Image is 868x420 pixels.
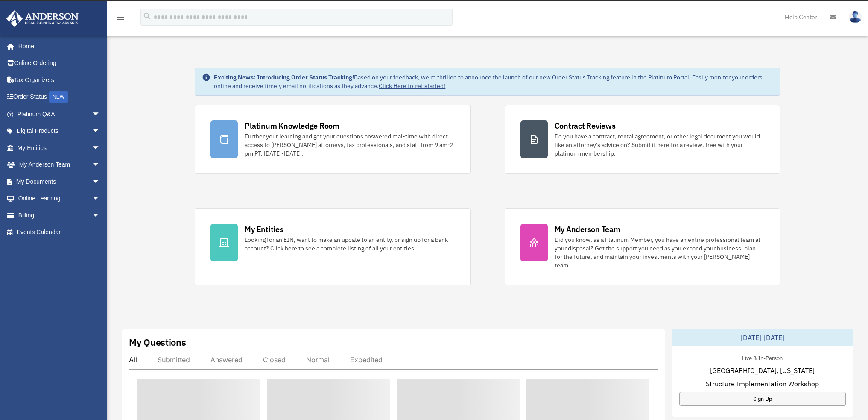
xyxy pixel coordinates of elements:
i: search [143,12,152,21]
div: Answered [210,355,243,364]
div: [DATE]-[DATE] [672,329,853,346]
a: Events Calendar [6,224,113,241]
div: My Entities [245,224,283,235]
a: My Anderson Team Did you know, as a Platinum Member, you have an entire professional team at your... [505,208,780,285]
div: Normal [306,355,330,364]
div: NEW [49,91,68,103]
span: arrow_drop_down [92,190,109,208]
a: Click Here to get started! [379,82,445,90]
a: My Entitiesarrow_drop_down [6,139,113,156]
i: menu [115,12,126,22]
span: [GEOGRAPHIC_DATA], [US_STATE] [710,365,815,376]
a: Online Learningarrow_drop_down [6,190,113,207]
a: menu [115,15,126,22]
div: Contract Reviews [555,120,616,131]
span: arrow_drop_down [92,139,109,157]
a: Platinum Q&Aarrow_drop_down [6,106,113,123]
a: Online Ordering [6,55,113,72]
img: User Pic [849,11,862,23]
div: Submitted [158,355,190,364]
div: Looking for an EIN, want to make an update to an entity, or sign up for a bank account? Click her... [245,235,454,253]
div: Do you have a contract, rental agreement, or other legal document you would like an attorney's ad... [555,132,764,158]
span: arrow_drop_down [92,207,109,224]
div: Did you know, as a Platinum Member, you have an entire professional team at your disposal? Get th... [555,235,764,270]
a: Sign Up [679,392,846,406]
a: Billingarrow_drop_down [6,207,113,224]
a: Digital Productsarrow_drop_down [6,123,113,140]
strong: Exciting News: Introducing Order Status Tracking! [214,73,354,81]
div: All [129,355,137,364]
a: My Documentsarrow_drop_down [6,173,113,190]
a: My Anderson Teamarrow_drop_down [6,156,113,173]
div: Expedited [350,355,383,364]
a: Tax Organizers [6,71,113,88]
div: Further your learning and get your questions answered real-time with direct access to [PERSON_NAM... [245,132,454,158]
div: My Anderson Team [555,224,620,235]
span: Structure Implementation Workshop [706,379,819,389]
span: arrow_drop_down [92,123,109,140]
a: Order StatusNEW [6,88,113,106]
span: arrow_drop_down [92,173,109,191]
a: Home [6,38,109,55]
span: arrow_drop_down [92,106,109,123]
div: Based on your feedback, we're thrilled to announce the launch of our new Order Status Tracking fe... [214,73,772,90]
div: Closed [263,355,286,364]
a: My Entities Looking for an EIN, want to make an update to an entity, or sign up for a bank accoun... [195,208,470,285]
a: Contract Reviews Do you have a contract, rental agreement, or other legal document you would like... [505,105,780,174]
img: Anderson Advisors Platinum Portal [4,10,81,27]
div: My Questions [129,336,186,349]
div: Platinum Knowledge Room [245,120,339,131]
span: arrow_drop_down [92,156,109,174]
a: Platinum Knowledge Room Further your learning and get your questions answered real-time with dire... [195,105,470,174]
div: Live & In-Person [735,353,789,362]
